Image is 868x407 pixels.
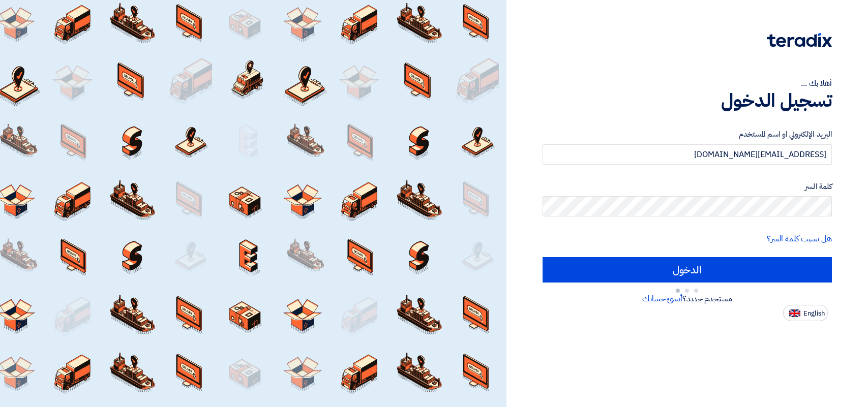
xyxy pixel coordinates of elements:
label: البريد الإلكتروني او اسم المستخدم [543,129,832,140]
a: أنشئ حسابك [642,293,682,305]
a: هل نسيت كلمة السر؟ [767,233,832,245]
div: أهلا بك ... [543,77,832,89]
div: مستخدم جديد؟ [543,293,832,305]
label: كلمة السر [543,181,832,193]
input: أدخل بريد العمل الإلكتروني او اسم المستخدم الخاص بك ... [543,144,832,165]
h1: تسجيل الدخول [543,89,832,112]
input: الدخول [543,257,832,283]
img: en-US.png [789,309,800,317]
button: English [783,305,828,321]
span: English [803,310,825,317]
img: Teradix logo [767,33,832,47]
